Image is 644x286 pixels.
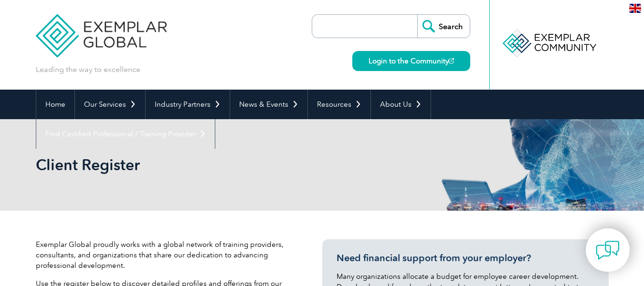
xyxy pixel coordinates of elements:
a: Industry Partners [146,90,230,119]
h2: Client Register [36,157,437,173]
p: Exemplar Global proudly works with a global network of training providers, consultants, and organ... [36,239,294,271]
img: contact-chat.png [596,238,620,262]
a: About Us [371,90,431,119]
a: Home [36,90,74,119]
a: Our Services [75,90,145,119]
a: Login to the Community [352,51,470,71]
p: Leading the way to excellence [36,64,140,75]
a: News & Events [230,90,307,119]
h3: Need financial support from your employer? [337,252,594,264]
a: Find Certified Professional / Training Provider [36,119,215,149]
img: open_square.png [449,58,454,63]
img: en [629,4,641,13]
a: Resources [308,90,370,119]
input: Search [417,15,470,38]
